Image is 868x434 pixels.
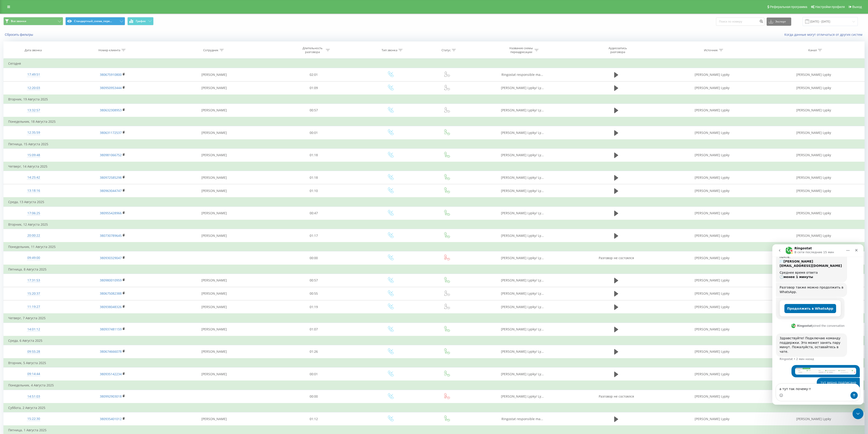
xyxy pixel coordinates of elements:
[127,17,154,25] button: График
[599,256,634,260] span: Разговор не состоялся
[8,325,59,334] div: 14:01:12
[3,33,35,37] button: Сбросить фильтры
[3,17,63,25] button: Все звонки
[267,229,361,243] td: 01:17
[763,300,865,314] td: [PERSON_NAME] Lypky
[162,300,267,314] td: [PERSON_NAME]
[8,70,59,79] div: 17:49:51
[162,126,267,140] td: [PERSON_NAME]
[4,140,865,149] td: Пятница, 15 Августа 2025
[8,128,59,137] div: 12:35:59
[267,300,361,314] td: 01:19
[300,46,325,54] div: Длительность разговора
[852,5,862,9] span: Выход
[763,229,865,243] td: [PERSON_NAME] Lypky
[162,274,267,287] td: [PERSON_NAME]
[853,408,863,419] iframe: Intercom live chat
[763,81,865,95] td: [PERSON_NAME] Lypky
[100,305,122,309] a: 380938048326
[4,162,865,171] td: Четверг, 14 Августа 2025
[267,126,361,140] td: 00:01
[8,231,59,240] div: 20:00:22
[8,151,59,160] div: 15:09:48
[8,276,59,285] div: 17:31:53
[501,211,544,215] span: [PERSON_NAME] Lypky/ Ly...
[4,242,865,251] td: Понедельник, 11 Августа 2025
[763,126,865,140] td: [PERSON_NAME] Lypky
[267,207,361,220] td: 00:47
[4,381,865,390] td: Понедельник, 4 Августа 2025
[770,5,807,9] span: Реферальная программа
[267,171,361,184] td: 01:18
[100,130,122,135] a: 380631172537
[267,287,361,300] td: 00:55
[100,256,122,260] a: 380930329047
[661,184,763,198] td: [PERSON_NAME] Lypky
[501,394,544,398] span: [PERSON_NAME] Lypky/ Ly...
[501,349,544,354] span: [PERSON_NAME] Lypky/ Ly...
[501,256,544,260] span: [PERSON_NAME] Lypky/ Ly...
[501,86,544,90] span: [PERSON_NAME] Lypky/ Ly...
[100,327,122,331] a: 380937481159
[763,68,865,81] td: [PERSON_NAME] Lypky
[267,148,361,162] td: 01:18
[100,417,122,421] a: 380935401012
[501,305,544,309] span: [PERSON_NAME] Lypky/ Ly...
[4,220,865,229] td: Вторник, 12 Августа 2025
[100,278,122,282] a: 380980010959
[661,390,763,403] td: [PERSON_NAME] Lypky
[100,394,122,398] a: 380992903018
[267,345,361,358] td: 01:26
[8,414,59,423] div: 15:22:30
[98,48,120,52] div: Номер клиента
[603,46,633,54] div: Аудиозапись разговора
[716,18,764,26] input: Поиск по номеру
[661,412,763,426] td: [PERSON_NAME] Lypky
[4,314,865,323] td: Четверг, 7 Августа 2025
[661,148,763,162] td: [PERSON_NAME] Lypky
[267,274,361,287] td: 00:57
[509,46,533,54] div: Название схемы переадресации
[11,19,26,23] span: Все звонки
[8,186,59,195] div: 13:18:16
[100,72,122,77] a: 380675910800
[162,104,267,117] td: [PERSON_NAME]
[661,300,763,314] td: [PERSON_NAME] Lypky
[501,291,544,296] span: [PERSON_NAME] Lypky/ Ly...
[8,370,59,378] div: 09:14:44
[162,368,267,381] td: [PERSON_NAME]
[162,345,267,358] td: [PERSON_NAME]
[784,32,865,37] a: Когда данные могут отличаться от других систем
[808,48,817,52] div: Канал
[661,104,763,117] td: [PERSON_NAME] Lypky
[763,390,865,403] td: [PERSON_NAME] Lypky
[8,173,59,182] div: 14:25:42
[267,390,361,403] td: 00:00
[267,184,361,198] td: 01:10
[661,68,763,81] td: [PERSON_NAME] Lypky
[203,48,218,52] div: Сотрудник
[763,104,865,117] td: [PERSON_NAME] Lypky
[767,18,791,26] button: Экспорт
[8,347,59,356] div: 09:55:28
[763,251,865,265] td: [PERSON_NAME] Lypky
[8,106,59,115] div: 13:32:57
[8,253,59,262] div: 09:49:00
[763,148,865,162] td: [PERSON_NAME] Lypky
[501,327,544,331] span: [PERSON_NAME] Lypky/ Ly...
[501,372,544,376] span: [PERSON_NAME] Lypky/ Ly...
[162,184,267,198] td: [PERSON_NAME]
[442,48,451,52] div: Статус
